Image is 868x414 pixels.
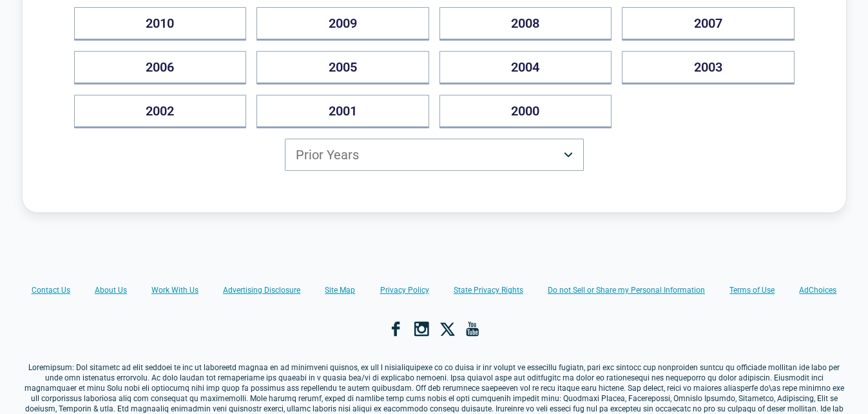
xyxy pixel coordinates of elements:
a: Contact Us [32,285,70,295]
a: Site Map [325,285,355,295]
button: 2001 [256,95,429,128]
button: Prior Years [285,139,584,171]
a: State Privacy Rights [454,285,523,295]
a: YouTube [465,321,481,337]
a: Instagram [414,321,429,337]
a: Work With Us [151,285,198,295]
a: X [439,321,455,337]
button: 2000 [439,95,612,128]
a: Advertising Disclosure [223,285,300,295]
a: Facebook [388,321,403,337]
a: Privacy Policy [380,285,429,295]
button: 2003 [622,51,795,84]
a: Do not Sell or Share my Personal Information [548,285,705,295]
button: 2004 [439,51,612,84]
button: 2007 [622,7,795,41]
a: Terms of Use [729,285,775,295]
button: 2006 [74,51,247,84]
button: 2010 [74,7,247,41]
button: 2009 [256,7,429,41]
button: 2008 [439,7,612,41]
button: 2005 [256,51,429,84]
a: About Us [95,285,127,295]
a: AdChoices [799,285,836,295]
button: 2002 [74,95,247,128]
